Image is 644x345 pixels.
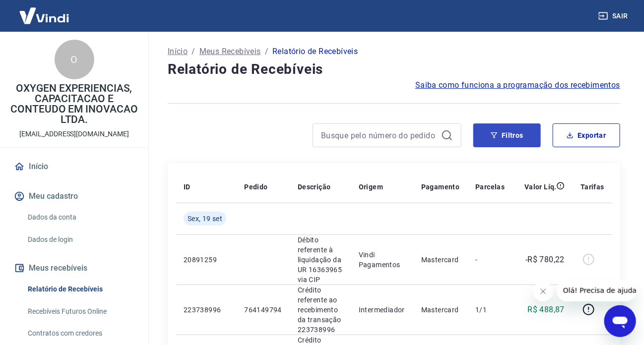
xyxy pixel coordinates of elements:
[24,230,136,250] a: Dados de login
[184,255,228,265] p: 20891259
[12,257,136,279] button: Meus recebíveis
[473,123,541,147] button: Filtros
[272,46,358,57] p: Relatório de Recebíveis
[6,7,83,15] span: Olá! Precisa de ajuda?
[12,185,136,207] button: Meu cadastro
[19,129,129,139] p: [EMAIL_ADDRESS][DOMAIN_NAME]
[168,46,188,57] a: Início
[168,59,620,79] h4: Relatório de Recebíveis
[359,182,383,192] p: Origem
[475,182,505,192] p: Parcelas
[321,128,437,143] input: Busque pelo número do pedido
[12,0,76,31] img: Vindi
[55,40,94,79] div: O
[298,285,343,335] p: Crédito referente ao recebimento da transação 223738996
[184,305,228,315] p: 223738996
[192,46,195,57] p: /
[415,79,620,91] a: Saiba como funciona a programação dos recebimentos
[421,182,460,192] p: Pagamento
[421,305,460,315] p: Mastercard
[359,250,405,270] p: Vindi Pagamentos
[244,305,282,315] p: 764149794
[359,305,405,315] p: Intermediador
[557,280,636,301] iframe: Mensagem da empresa
[580,182,604,192] p: Tarifas
[24,301,136,322] a: Recebíveis Futuros Online
[596,7,632,25] button: Sair
[604,305,636,337] iframe: Botão para abrir a janela de mensagens
[475,305,505,315] p: 1/1
[524,182,557,192] p: Valor Líq.
[553,123,620,147] button: Exportar
[475,255,505,265] p: -
[533,282,553,301] iframe: Fechar mensagem
[244,182,267,192] p: Pedido
[188,214,222,224] span: Sex, 19 set
[528,304,565,316] p: R$ 488,87
[421,255,460,265] p: Mastercard
[8,83,140,125] p: OXYGEN EXPERIENCIAS, CAPACITACAO E CONTEUDO EM INOVACAO LTDA.
[24,323,136,344] a: Contratos com credores
[298,235,343,285] p: Débito referente à liquidação da UR 16363965 via CIP
[199,46,261,57] a: Meus Recebíveis
[265,46,268,57] p: /
[184,182,191,192] p: ID
[24,207,136,228] a: Dados da conta
[525,254,565,266] p: -R$ 780,22
[24,279,136,299] a: Relatório de Recebíveis
[298,182,331,192] p: Descrição
[12,156,136,177] a: Início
